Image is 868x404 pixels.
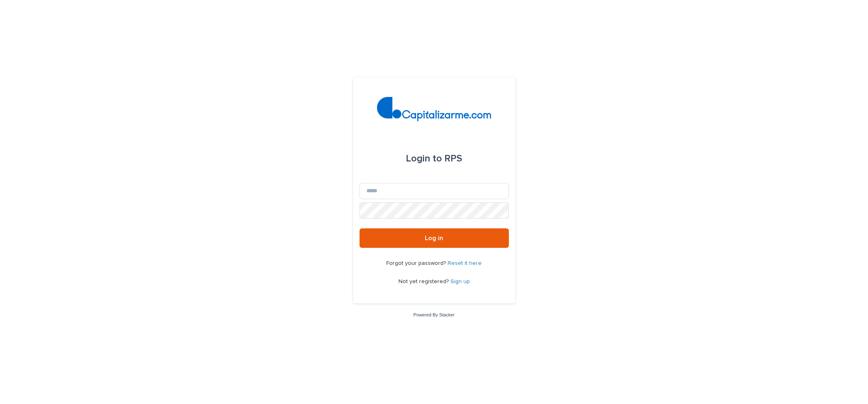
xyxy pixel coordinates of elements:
span: Not yet registered? [398,279,450,284]
span: Login to [406,154,442,163]
span: Forgot your password? [386,260,448,266]
a: Sign up [450,279,470,284]
a: Powered By Stacker [414,312,454,317]
button: Log in [360,228,509,248]
span: Log in [425,235,443,241]
a: Reset it here [448,260,482,266]
div: RPS [406,147,462,170]
img: TjQlHxlQVOtaKxwbrr5R [377,97,491,121]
